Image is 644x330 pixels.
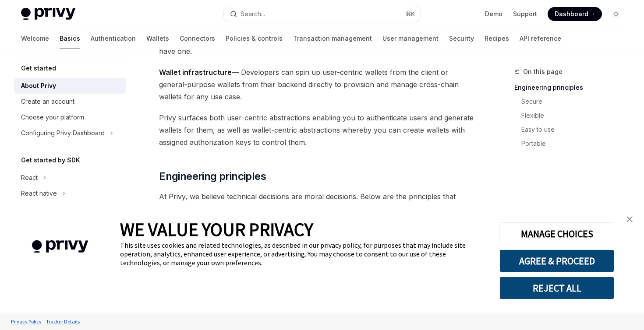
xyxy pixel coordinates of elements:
[513,10,537,18] a: Support
[159,190,474,215] span: At Privy, we believe technical decisions are moral decisions. Below are the principles that guide...
[449,28,474,49] a: Security
[14,170,126,186] button: React
[406,11,415,18] span: ⌘ K
[382,28,439,49] a: User management
[21,8,75,20] img: light logo
[14,186,126,201] button: React native
[159,68,232,77] strong: Wallet infrastructure
[159,66,474,103] span: — Developers can spin up user-centric wallets from the client or general-purpose wallets from the...
[21,81,56,91] div: About Privy
[499,249,614,272] button: AGREE & PROCEED
[14,94,126,109] a: Create an account
[626,216,633,222] img: close banner
[514,109,630,123] a: Flexible
[60,28,80,49] a: Basics
[241,9,265,19] div: Search...
[21,188,57,199] div: React native
[159,112,474,148] span: Privy surfaces both user-centric abstractions enabling you to authenticate users and generate wal...
[499,222,614,245] button: MANAGE CHOICES
[14,125,126,141] button: Configuring Privy Dashboard
[485,28,509,49] a: Recipes
[120,218,313,241] span: WE VALUE YOUR PRIVACY
[21,112,84,123] div: Choose your platform
[21,155,80,165] h5: Get started by SDK
[91,28,136,49] a: Authentication
[514,137,630,151] a: Portable
[21,204,35,214] div: Swift
[226,28,283,49] a: Policies & controls
[520,28,561,49] a: API reference
[514,123,630,137] a: Easy to use
[21,172,38,183] div: React
[555,10,588,18] span: Dashboard
[44,314,82,329] a: Tracker Details
[13,228,107,266] img: company logo
[514,81,630,95] a: Engineering principles
[523,67,563,77] span: On this page
[21,28,49,49] a: Welcome
[514,95,630,109] a: Secure
[224,6,420,22] button: Search...⌘K
[159,169,266,183] span: Engineering principles
[293,28,372,49] a: Transaction management
[21,128,105,138] div: Configuring Privy Dashboard
[9,314,44,329] a: Privacy Policy
[485,10,502,18] a: Demo
[621,211,638,228] a: close banner
[609,7,623,21] button: Toggle dark mode
[499,277,614,299] button: REJECT ALL
[21,96,74,107] div: Create an account
[14,109,126,125] a: Choose your platform
[548,7,602,21] a: Dashboard
[14,78,126,94] a: About Privy
[180,28,215,49] a: Connectors
[21,63,56,74] h5: Get started
[120,241,486,267] div: This site uses cookies and related technologies, as described in our privacy policy, for purposes...
[14,201,126,217] button: Swift
[146,28,169,49] a: Wallets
